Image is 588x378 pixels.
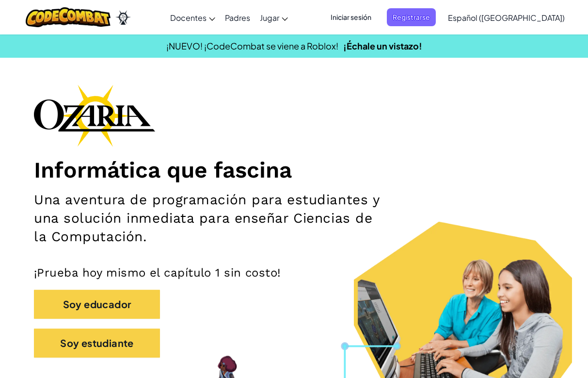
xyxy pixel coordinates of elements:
span: Docentes [170,13,207,23]
span: Jugar [260,13,279,23]
button: Registrarse [387,8,436,26]
p: ¡Prueba hoy mismo el capítulo 1 sin costo! [34,265,554,280]
img: Ozaria [115,10,131,25]
h2: Una aventura de programación para estudiantes y una solución inmediata para enseñar Ciencias de l... [34,191,382,246]
a: ¡Échale un vistazo! [343,40,422,51]
button: Iniciar sesión [325,8,377,26]
a: Docentes [165,4,220,31]
button: Soy educador [34,290,160,319]
button: Soy estudiante [34,329,160,358]
span: Español ([GEOGRAPHIC_DATA]) [448,13,565,23]
h1: Informática que fascina [34,156,554,183]
img: CodeCombat logo [26,7,111,27]
a: Padres [220,4,255,31]
img: Ozaria branding logo [34,84,155,147]
span: ¡NUEVO! ¡CodeCombat se viene a Roblox! [166,40,338,51]
a: Español ([GEOGRAPHIC_DATA]) [443,4,570,31]
a: Jugar [255,4,293,31]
